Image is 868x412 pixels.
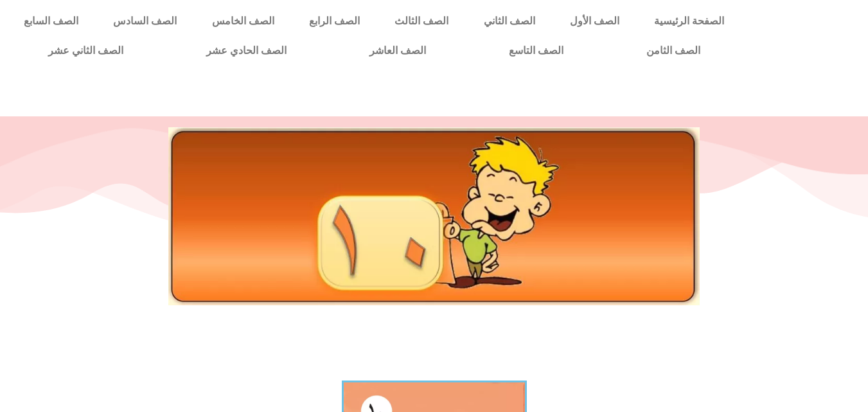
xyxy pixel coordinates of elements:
a: الصف الثاني عشر [6,36,164,66]
a: الصف السادس [96,6,194,36]
a: الصفحة الرئيسية [637,6,741,36]
a: الصف الثاني [466,6,553,36]
a: الصف الرابع [292,6,377,36]
a: الصف الثامن [605,36,741,66]
a: الصف الخامس [195,6,292,36]
a: الصف الأول [553,6,637,36]
a: الصف الثالث [377,6,466,36]
a: الصف الحادي عشر [164,36,328,66]
a: الصف التاسع [467,36,605,66]
a: الصف السابع [6,6,96,36]
a: الصف العاشر [328,36,467,66]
